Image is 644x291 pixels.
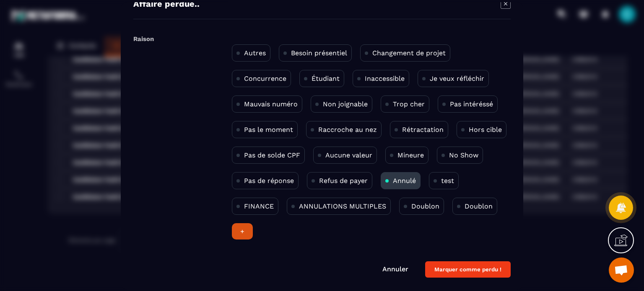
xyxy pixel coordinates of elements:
[393,177,416,185] p: Annulé
[244,202,274,210] p: FINANCE
[425,261,511,278] button: Marquer comme perdu !
[402,126,444,134] p: Rétractation
[449,151,478,159] p: No Show
[323,100,368,108] p: Non joignable
[291,49,347,57] p: Besoin présentiel
[393,100,425,108] p: Trop cher
[244,49,266,57] p: Autres
[325,151,372,159] p: Aucune valeur
[312,75,340,82] p: Étudiant
[609,258,634,283] div: Ouvrir le chat
[244,75,286,82] p: Concurrence
[244,126,293,134] p: Pas le moment
[319,177,368,185] p: Refus de payer
[397,151,424,159] p: Mineure
[441,177,454,185] p: test
[232,223,253,239] div: +
[133,35,154,43] label: Raison
[244,177,294,185] p: Pas de réponse
[465,202,493,210] p: Doublon
[469,126,502,134] p: Hors cible
[411,202,439,210] p: Doublon
[372,49,446,57] p: Changement de projet
[244,100,298,108] p: Mauvais numéro
[430,75,484,82] p: Je veux réfléchir
[318,126,377,134] p: Raccroche au nez
[244,151,300,159] p: Pas de solde CPF
[450,100,493,108] p: Pas intéréssé
[382,265,408,273] a: Annuler
[299,202,386,210] p: ANNULATIONS MULTIPLES
[365,75,405,82] p: Inaccessible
